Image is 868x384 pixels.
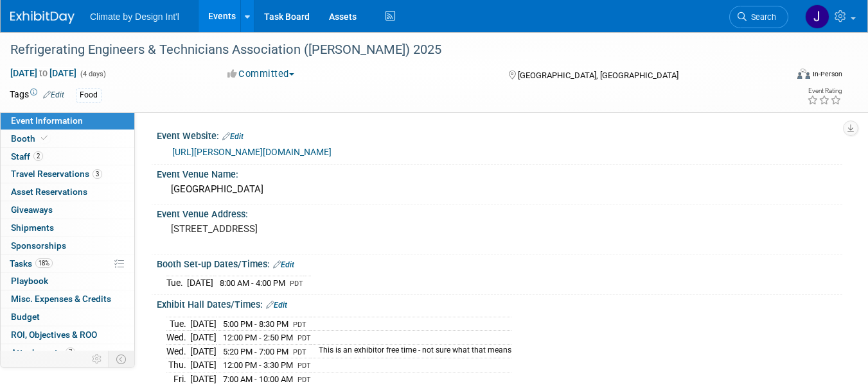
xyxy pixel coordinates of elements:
[720,67,842,86] div: Event Format
[1,130,134,147] a: Booth
[157,255,842,271] div: Booth Set-up Dates/Times:
[109,351,135,367] td: Toggle Event Tabs
[11,133,50,144] span: Booth
[807,88,842,94] div: Event Rating
[157,126,842,143] div: Event Website:
[223,319,288,329] span: 5:00 PM - 8:30 PM
[11,222,54,233] span: Shipments
[220,278,285,288] span: 8:00 AM - 4:00 PM
[1,219,134,237] a: Shipments
[797,69,810,79] img: Format-Inperson.png
[37,68,49,78] span: to
[1,148,134,165] a: Staff2
[166,276,187,290] td: Tue.
[1,326,134,344] a: ROI, Objectives & ROO
[86,351,109,367] td: Personalize Event Tab Strip
[93,169,102,179] span: 3
[171,223,429,235] pre: [STREET_ADDRESS]
[11,240,66,251] span: Sponsorships
[311,344,511,358] td: This is an exhibitor free time - not sure what that means
[1,112,134,129] a: Event Information
[297,334,311,342] span: PDT
[223,374,293,384] span: 7:00 AM - 10:00 AM
[43,90,64,99] a: Edit
[1,255,134,272] a: Tasks18%
[166,331,190,345] td: Wed.
[157,295,842,312] div: Exhibit Hall Dates/Times:
[10,11,75,24] img: ExhibitDay
[518,71,678,80] span: [GEOGRAPHIC_DATA], [GEOGRAPHIC_DATA]
[297,376,311,384] span: PDT
[11,151,43,162] span: Staff
[6,38,772,62] div: Refrigerating Engineers & Technicians Association ([PERSON_NAME]) 2025
[293,321,306,329] span: PDT
[33,151,43,161] span: 2
[1,290,134,308] a: Misc. Expenses & Credits
[79,70,106,78] span: (4 days)
[11,205,53,215] span: Giveaways
[11,330,97,340] span: ROI, Objectives & ROO
[729,6,788,28] a: Search
[166,179,833,199] div: [GEOGRAPHIC_DATA]
[1,308,134,326] a: Budget
[290,280,303,288] span: PDT
[76,88,102,102] div: Food
[11,187,87,197] span: Asset Reservations
[273,260,294,269] a: Edit
[190,358,217,372] td: [DATE]
[190,344,217,358] td: [DATE]
[1,201,134,219] a: Giveaways
[190,331,217,345] td: [DATE]
[812,69,842,79] div: In-Person
[293,348,306,356] span: PDT
[11,294,111,304] span: Misc. Expenses & Credits
[223,333,293,342] span: 12:00 PM - 2:50 PM
[805,4,829,29] img: JoAnna Quade
[1,183,134,201] a: Asset Reservations
[1,344,134,362] a: Attachments7
[10,258,53,269] span: Tasks
[11,169,102,179] span: Travel Reservations
[223,360,293,370] span: 12:00 PM - 3:30 PM
[166,358,190,372] td: Thu.
[223,347,288,356] span: 5:20 PM - 7:00 PM
[11,347,75,358] span: Attachments
[41,135,48,142] i: Booth reservation complete
[172,147,332,157] a: [URL][PERSON_NAME][DOMAIN_NAME]
[10,88,64,103] td: Tags
[11,115,83,126] span: Event Information
[1,237,134,255] a: Sponsorships
[297,362,311,370] span: PDT
[157,205,842,221] div: Event Venue Address:
[747,12,776,22] span: Search
[187,276,213,290] td: [DATE]
[1,165,134,183] a: Travel Reservations3
[35,258,53,268] span: 18%
[1,272,134,290] a: Playbook
[90,12,179,22] span: Climate by Design Int'l
[190,317,217,331] td: [DATE]
[157,165,842,181] div: Event Venue Name:
[222,132,244,141] a: Edit
[11,312,40,322] span: Budget
[266,301,287,310] a: Edit
[66,347,75,357] span: 7
[166,344,190,358] td: Wed.
[223,67,299,81] button: Committed
[166,317,190,331] td: Tue.
[11,276,48,286] span: Playbook
[10,67,77,79] span: [DATE] [DATE]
